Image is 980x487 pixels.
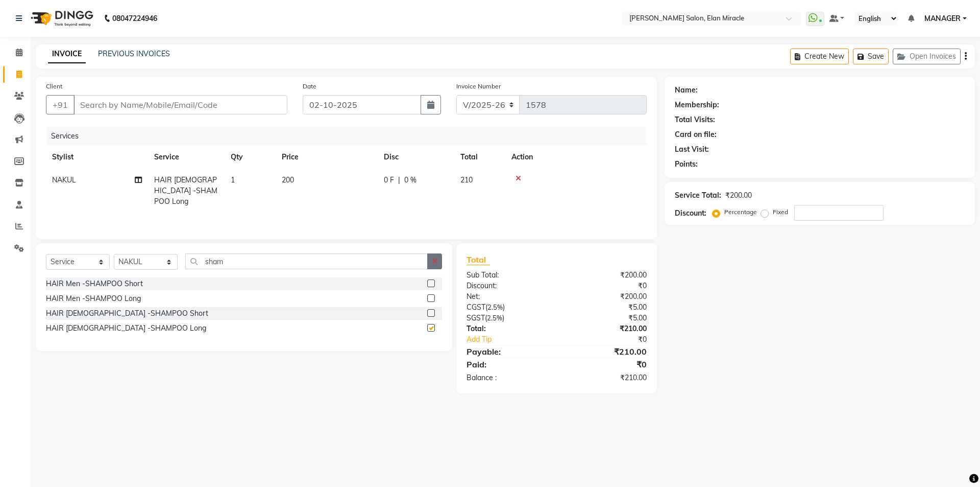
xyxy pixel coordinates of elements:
[556,358,654,370] div: ₹0
[454,146,505,169] th: Total
[790,49,849,64] button: Create New
[225,146,276,169] th: Qty
[725,190,752,201] div: ₹200.00
[924,13,961,24] span: MANAGER
[52,175,76,184] span: NAKUL
[675,159,698,170] div: Points:
[148,146,225,169] th: Service
[231,175,235,184] span: 1
[556,291,654,302] div: ₹200.00
[675,190,721,201] div: Service Total:
[46,323,206,334] div: HAIR [DEMOGRAPHIC_DATA] -SHAMPOO Long
[98,49,170,58] a: PREVIOUS INVOICES
[487,303,503,311] span: 2.5%
[46,279,143,289] div: HAIR Men -SHAMPOO Short
[48,45,86,63] a: INVOICE
[724,207,757,217] label: Percentage
[404,175,416,185] span: 0 %
[26,4,96,33] img: logo
[675,85,698,96] div: Name:
[398,175,400,185] span: |
[459,373,556,383] div: Balance :
[456,82,501,91] label: Invoice Number
[46,308,208,319] div: HAIR [DEMOGRAPHIC_DATA] -SHAMPOO Short
[459,281,556,291] div: Discount:
[459,302,556,313] div: ( )
[47,127,654,146] div: Services
[459,270,556,281] div: Sub Total:
[112,4,157,33] b: 08047224946
[573,334,654,345] div: ₹0
[73,95,287,114] input: Search by Name/Mobile/Email/Code
[459,358,556,370] div: Paid:
[276,146,378,169] th: Price
[459,334,573,345] a: Add Tip
[556,323,654,334] div: ₹210.00
[46,293,141,304] div: HAIR Men -SHAMPOO Long
[185,253,428,269] input: Search or Scan
[467,254,490,265] span: Total
[773,207,788,217] label: Fixed
[505,146,647,169] th: Action
[853,49,889,64] button: Save
[556,281,654,291] div: ₹0
[460,175,473,184] span: 210
[487,314,502,322] span: 2.5%
[154,175,217,206] span: HAIR [DEMOGRAPHIC_DATA] -SHAMPOO Long
[893,49,961,64] button: Open Invoices
[459,345,556,358] div: Payable:
[556,270,654,281] div: ₹200.00
[675,114,715,125] div: Total Visits:
[556,345,654,358] div: ₹210.00
[378,146,454,169] th: Disc
[46,146,148,169] th: Stylist
[384,175,394,185] span: 0 F
[556,302,654,313] div: ₹5.00
[467,303,485,312] span: CGST
[556,373,654,383] div: ₹210.00
[675,144,709,155] div: Last Visit:
[556,313,654,323] div: ₹5.00
[282,175,294,184] span: 200
[675,129,717,140] div: Card on file:
[675,100,719,110] div: Membership:
[46,95,75,114] button: +91
[459,313,556,323] div: ( )
[459,291,556,302] div: Net:
[459,323,556,334] div: Total:
[46,82,62,91] label: Client
[467,313,485,322] span: SGST
[303,82,316,91] label: Date
[675,208,706,219] div: Discount:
